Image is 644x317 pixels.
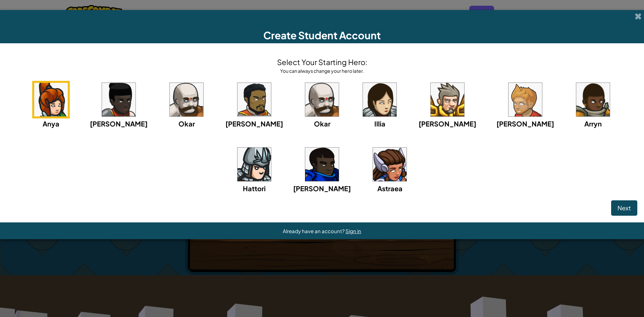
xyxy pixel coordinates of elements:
h4: Select Your Starting Hero: [277,57,367,67]
span: Already have an account? [283,228,345,234]
a: Sign in [345,228,361,234]
img: portrait.png [34,83,68,116]
span: [PERSON_NAME] [90,119,148,128]
span: [PERSON_NAME] [496,119,554,128]
span: Hattori [243,184,266,193]
img: portrait.png [373,148,407,181]
img: portrait.png [508,83,542,116]
span: Okar [314,119,330,128]
span: Arryn [584,119,602,128]
img: portrait.png [431,83,464,116]
span: Okar [178,119,195,128]
img: portrait.png [237,148,271,181]
span: [PERSON_NAME] [419,119,476,128]
img: portrait.png [305,148,339,181]
span: Astraea [377,184,402,193]
img: portrait.png [363,83,396,116]
span: Next [618,204,631,212]
span: Illia [374,119,385,128]
img: portrait.png [102,83,136,116]
span: Anya [43,119,59,128]
span: [PERSON_NAME] [293,184,351,193]
span: Create Student Account [263,29,381,42]
img: portrait.png [237,83,271,116]
img: portrait.png [305,83,339,116]
button: Next [611,200,637,216]
img: portrait.png [170,83,203,116]
span: [PERSON_NAME] [225,119,283,128]
img: portrait.png [576,83,610,116]
div: You can always change your hero later. [277,67,367,74]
